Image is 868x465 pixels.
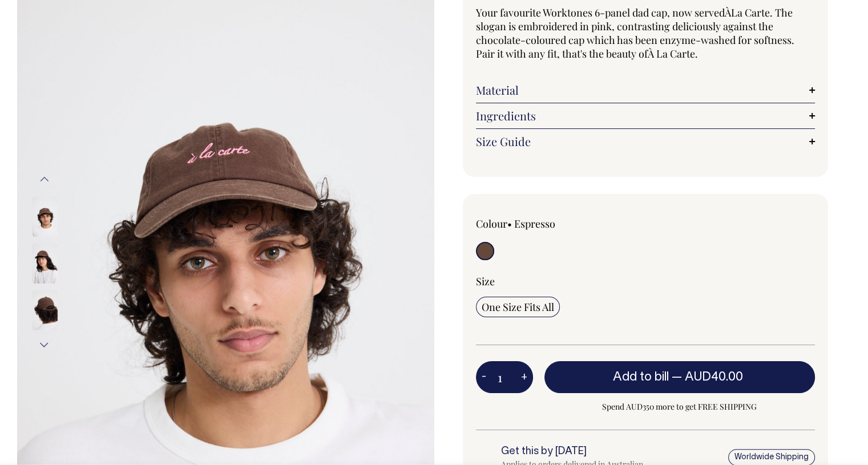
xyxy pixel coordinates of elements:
[476,135,815,148] a: Size Guide
[476,109,815,123] a: Ingredients
[685,371,743,383] span: AUD40.00
[476,366,492,389] button: -
[36,167,53,192] button: Previous
[476,217,612,231] div: Colour
[725,6,731,19] span: À
[672,371,746,383] span: —
[514,217,555,231] label: Espresso
[36,331,53,357] button: Next
[476,83,815,97] a: Material
[32,244,58,284] img: espresso
[507,217,512,231] span: •
[613,371,669,383] span: Add to bill
[501,446,661,458] h6: Get this by [DATE]
[515,366,533,389] button: +
[32,290,58,330] img: espresso
[476,33,794,60] span: nzyme-washed for softness. Pair it with any fit, that's the beauty of À La Carte.
[476,6,815,60] p: Your favourite Worktones 6-panel dad cap, now served La Carte. The slogan is embroidered in pink,...
[544,400,815,414] span: Spend AUD350 more to get FREE SHIPPING
[476,274,815,288] div: Size
[482,300,554,314] span: One Size Fits All
[544,361,815,393] button: Add to bill —AUD40.00
[32,197,58,237] img: espresso
[476,297,560,317] input: One Size Fits All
